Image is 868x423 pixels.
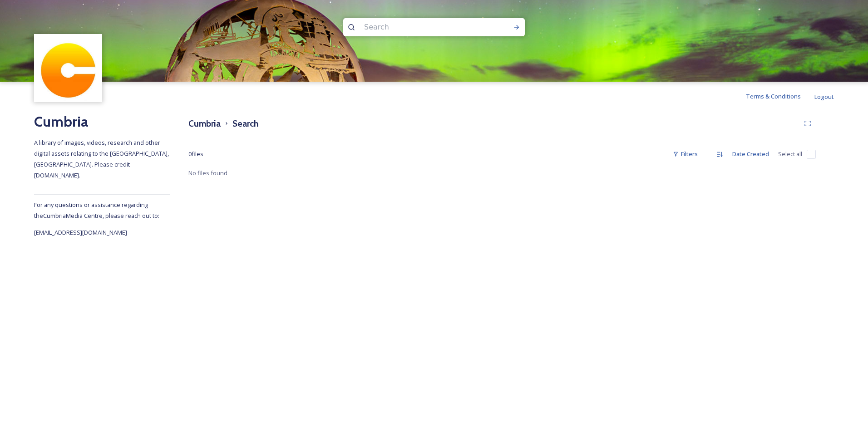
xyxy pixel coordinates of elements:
span: Terms & Conditions [746,92,801,100]
img: images.jpg [35,35,101,101]
h3: Search [232,117,258,130]
span: A library of images, videos, research and other digital assets relating to the [GEOGRAPHIC_DATA],... [34,138,170,179]
div: Date Created [728,145,774,163]
span: Logout [814,93,834,101]
span: No files found [188,169,227,177]
input: Search [360,17,484,37]
h2: Cumbria [34,111,170,133]
div: Filters [668,145,702,163]
span: 0 file s [188,150,203,158]
span: Select all [778,150,802,158]
h3: Cumbria [188,117,221,130]
span: [EMAIL_ADDRESS][DOMAIN_NAME] [34,228,127,236]
span: For any questions or assistance regarding the Cumbria Media Centre, please reach out to: [34,201,159,220]
a: Terms & Conditions [746,91,814,102]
